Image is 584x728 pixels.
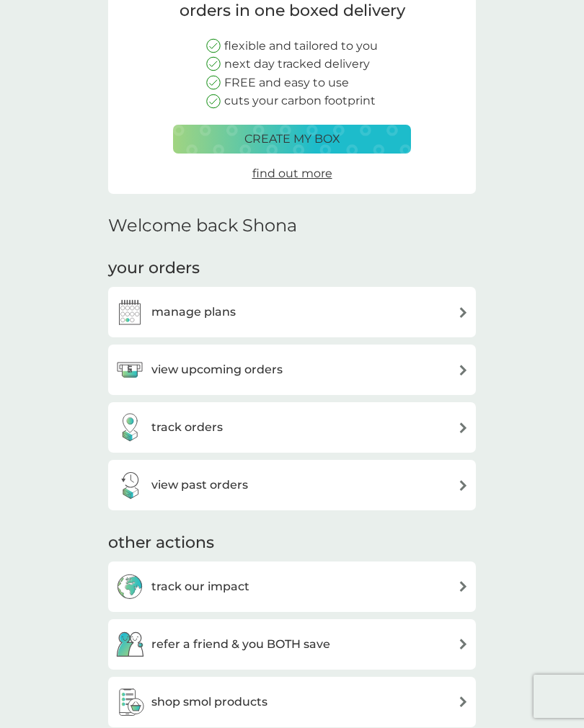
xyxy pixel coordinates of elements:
img: arrow right [458,581,469,592]
p: create my box [244,130,340,148]
h2: Welcome back Shona [108,216,297,236]
h3: other actions [108,532,214,554]
h3: track orders [151,418,223,437]
h3: manage plans [151,303,236,321]
h3: view past orders [151,476,248,494]
h3: view upcoming orders [151,360,283,379]
img: arrow right [458,696,469,707]
button: create my box [173,125,411,154]
a: find out more [252,164,332,183]
img: arrow right [458,365,469,376]
h3: refer a friend & you BOTH save [151,635,330,654]
h3: shop smol products [151,693,267,711]
h3: your orders [108,257,200,280]
p: cuts your carbon footprint [224,92,376,110]
img: arrow right [458,480,469,491]
img: arrow right [458,307,469,318]
h3: track our impact [151,577,249,596]
p: FREE and easy to use [224,74,349,92]
span: find out more [252,167,332,180]
p: flexible and tailored to you [224,37,378,56]
img: arrow right [458,639,469,649]
p: next day tracked delivery [224,55,370,74]
img: arrow right [458,422,469,433]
